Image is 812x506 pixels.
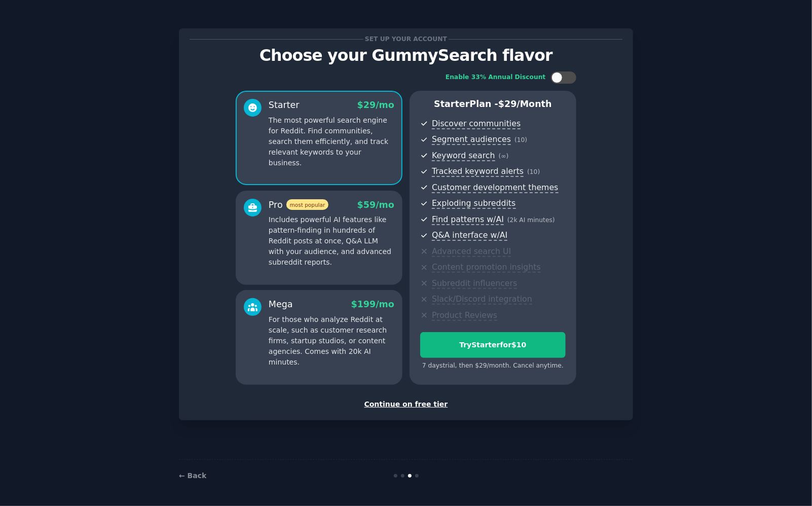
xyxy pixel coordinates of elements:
[498,99,552,109] span: $ 29 /month
[179,472,206,480] a: ← Back
[269,99,300,112] div: Starter
[432,278,517,289] span: Subreddit influencers
[357,200,394,210] span: $ 59 /mo
[269,115,394,168] p: The most powerful search engine for Reddit. Find communities, search them efficiently, and track ...
[432,294,532,305] span: Slack/Discord integration
[446,73,546,82] div: Enable 33% Annual Discount
[420,98,566,111] p: Starter Plan -
[432,166,524,177] span: Tracked keyword alerts
[351,299,394,309] span: $ 199 /mo
[432,214,504,225] span: Find patterns w/AI
[432,119,521,129] span: Discover communities
[432,230,507,241] span: Q&A interface w/AI
[432,262,541,273] span: Content promotion insights
[269,298,293,311] div: Mega
[432,198,515,209] span: Exploding subreddits
[363,34,449,45] span: Set up your account
[421,340,565,350] div: Try Starter for $10
[190,47,622,64] p: Choose your GummySearch flavor
[514,136,527,143] span: ( 10 )
[269,199,328,211] div: Pro
[507,216,555,224] span: ( 2k AI minutes )
[357,100,394,110] span: $ 29 /mo
[432,183,559,193] span: Customer development themes
[432,246,511,257] span: Advanced search UI
[190,399,622,410] div: Continue on free tier
[420,362,566,371] div: 7 days trial, then $ 29 /month . Cancel anytime.
[527,168,540,175] span: ( 10 )
[269,214,394,268] p: Includes powerful AI features like pattern-finding in hundreds of Reddit posts at once, Q&A LLM w...
[286,199,329,210] span: most popular
[499,153,509,160] span: ( ∞ )
[269,314,394,368] p: For those who analyze Reddit at scale, such as customer research firms, startup studios, or conte...
[432,151,495,161] span: Keyword search
[420,332,566,358] button: TryStarterfor$10
[432,310,497,321] span: Product Reviews
[432,134,511,145] span: Segment audiences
